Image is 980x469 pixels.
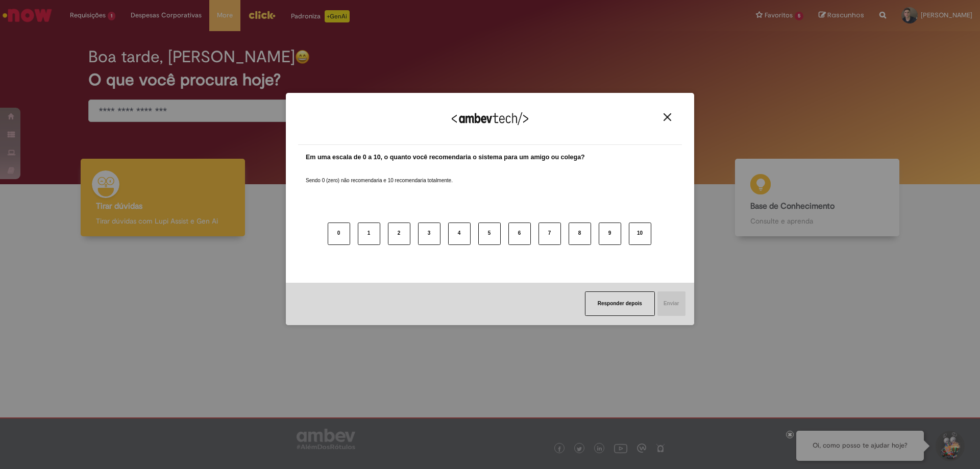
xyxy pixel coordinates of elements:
[306,153,585,162] label: Em uma escala de 0 a 10, o quanto você recomendaria o sistema para um amigo ou colega?
[599,223,621,245] button: 9
[585,291,655,316] button: Responder depois
[388,223,410,245] button: 2
[569,223,591,245] button: 8
[418,223,440,245] button: 3
[306,165,453,184] label: Sendo 0 (zero) não recomendaria e 10 recomendaria totalmente.
[452,112,528,125] img: Logo Ambevtech
[664,113,671,121] img: Close
[478,223,501,245] button: 5
[660,113,674,121] button: Close
[448,223,471,245] button: 4
[358,223,380,245] button: 1
[328,223,350,245] button: 0
[508,223,531,245] button: 6
[538,223,561,245] button: 7
[629,223,651,245] button: 10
